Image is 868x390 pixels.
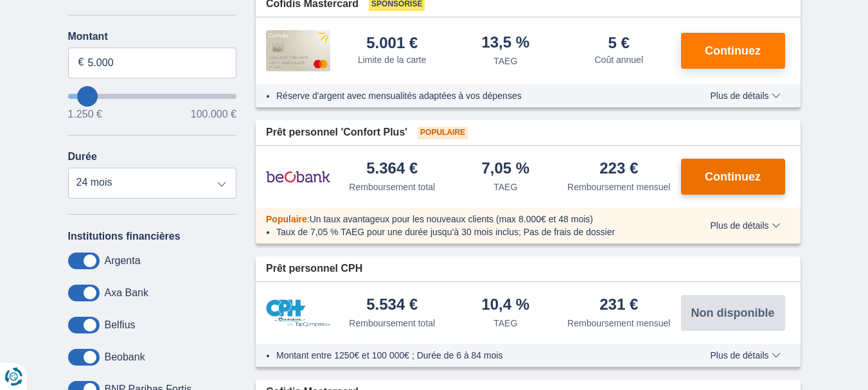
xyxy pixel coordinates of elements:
[276,89,673,102] li: Réserve d'argent avec mensualités adaptées à vos dépenses
[493,181,517,193] div: TAEG
[266,261,362,276] span: Prêt personnel CPH
[700,91,790,101] button: Plus de détails
[366,35,418,51] div: 5.001 €
[68,231,181,242] label: Institutions financières
[567,181,670,193] div: Remboursement mensuel
[710,221,780,230] span: Plus de détails
[78,55,84,70] span: €
[191,109,236,120] span: 100.000 €
[266,161,330,193] img: pret personnel Beobank
[705,171,761,182] span: Continuez
[418,127,468,139] span: Populaire
[349,317,435,330] div: Remboursement total
[68,31,237,42] label: Montant
[266,30,330,71] img: pret personnel Cofidis CC
[266,299,330,327] img: pret personnel CPH Banque
[481,297,529,314] div: 10,4 %
[599,161,638,178] div: 223 €
[493,317,517,330] div: TAEG
[105,255,141,267] label: Argenta
[608,35,630,51] div: 5 €
[710,91,780,100] span: Plus de détails
[700,220,790,231] button: Plus de détails
[599,297,638,314] div: 231 €
[68,94,237,99] input: wantToBorrow
[481,161,529,178] div: 7,05 %
[366,297,418,314] div: 5.534 €
[700,350,790,360] button: Plus de détails
[691,307,775,319] span: Non disponible
[256,213,683,226] div: :
[68,109,102,120] span: 1.250 €
[705,45,761,57] span: Continuez
[266,125,407,140] span: Prêt personnel 'Confort Plus'
[358,53,427,66] div: Limite de la carte
[266,214,307,224] span: Populaire
[594,53,643,66] div: Coût annuel
[493,55,517,67] div: TAEG
[105,351,145,363] label: Beobank
[276,349,673,362] li: Montant entre 1250€ et 100 000€ ; Durée de 6 à 84 mois
[349,181,435,193] div: Remboursement total
[681,159,785,195] button: Continuez
[481,35,529,52] div: 13,5 %
[105,287,148,299] label: Axa Bank
[310,214,593,224] span: Un taux avantageux pour les nouveaux clients (max 8.000€ et 48 mois)
[681,295,785,331] button: Non disponible
[276,226,673,238] li: Taux de 7,05 % TAEG pour une durée jusqu’à 30 mois inclus; Pas de frais de dossier
[681,33,785,69] button: Continuez
[366,161,418,178] div: 5.364 €
[710,351,780,360] span: Plus de détails
[68,151,97,163] label: Durée
[567,317,670,330] div: Remboursement mensuel
[105,319,136,331] label: Belfius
